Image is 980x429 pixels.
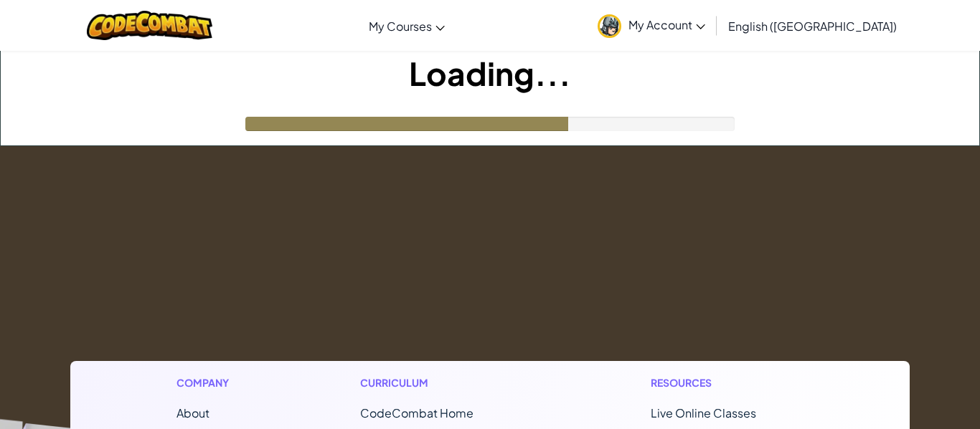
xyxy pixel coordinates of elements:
[628,17,705,32] span: My Account
[651,405,756,420] a: Live Online Classes
[651,375,804,390] h1: Resources
[87,11,212,40] img: CodeCombat logo
[176,405,209,420] a: About
[369,19,432,34] span: My Courses
[590,3,712,48] a: My Account
[360,375,534,390] h1: Curriculum
[362,6,452,45] a: My Courses
[721,6,904,45] a: English ([GEOGRAPHIC_DATA])
[360,405,473,420] span: CodeCombat Home
[598,14,621,38] img: avatar
[1,51,979,95] h1: Loading...
[176,375,243,390] h1: Company
[728,19,897,34] span: English ([GEOGRAPHIC_DATA])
